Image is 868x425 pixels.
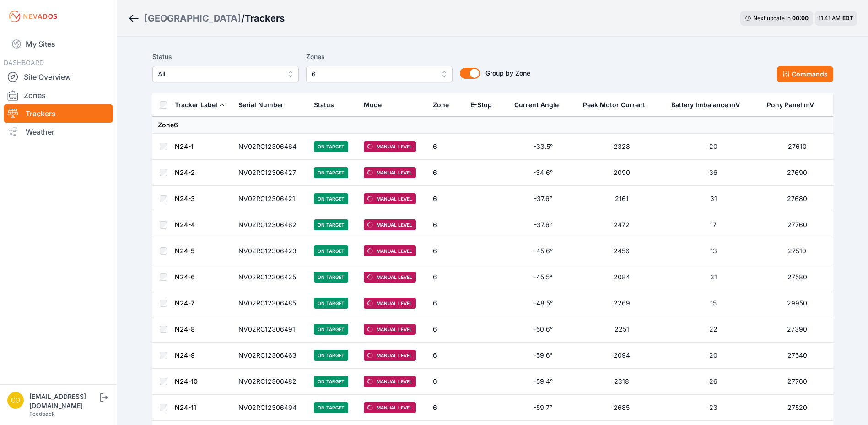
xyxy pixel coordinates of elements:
[666,264,761,290] td: 31
[761,316,833,343] td: 27390
[509,264,577,290] td: -45.5°
[175,221,195,229] a: N24-4
[175,351,195,359] a: N24-9
[427,264,465,290] td: 6
[666,212,761,238] td: 17
[514,100,559,109] div: Current Angle
[671,94,747,116] button: Battery Imbalance mV
[666,186,761,212] td: 31
[666,316,761,343] td: 22
[427,290,465,316] td: 6
[509,395,577,421] td: -59.7°
[666,395,761,421] td: 23
[314,219,348,230] span: On Target
[577,160,666,186] td: 2090
[509,369,577,395] td: -59.4°
[233,369,309,395] td: NV02RC12306482
[152,66,299,82] button: All
[175,403,196,411] a: N24-11
[233,134,309,160] td: NV02RC12306464
[314,193,348,204] span: On Target
[509,186,577,212] td: -37.6°
[761,160,833,186] td: 27690
[233,316,309,343] td: NV02RC12306491
[427,316,465,343] td: 6
[666,134,761,160] td: 20
[427,395,465,421] td: 6
[509,290,577,316] td: -48.5°
[767,100,814,109] div: Pony Panel mV
[4,104,113,123] a: Trackers
[7,9,59,24] img: Nevados
[175,377,198,385] a: N24-10
[364,219,416,230] span: Manual Level
[175,247,194,255] a: N24-5
[29,410,55,417] a: Feedback
[233,238,309,264] td: NV02RC12306423
[364,245,416,256] span: Manual Level
[509,316,577,343] td: -50.6°
[364,402,416,413] span: Manual Level
[577,212,666,238] td: 2472
[842,15,853,22] span: EDT
[485,69,530,77] span: Group by Zone
[238,100,284,109] div: Serial Number
[4,68,113,86] a: Site Overview
[312,69,434,80] span: 6
[29,392,98,410] div: [EMAIL_ADDRESS][DOMAIN_NAME]
[767,94,821,116] button: Pony Panel mV
[314,245,348,256] span: On Target
[4,33,113,55] a: My Sites
[577,186,666,212] td: 2161
[509,212,577,238] td: -37.6°
[427,238,465,264] td: 6
[314,272,348,283] span: On Target
[427,343,465,369] td: 6
[364,100,382,109] div: Mode
[427,134,465,160] td: 6
[666,290,761,316] td: 15
[314,100,334,109] div: Status
[314,167,348,178] span: On Target
[314,376,348,387] span: On Target
[241,12,245,25] span: /
[175,100,217,109] div: Tracker Label
[364,376,416,387] span: Manual Level
[314,94,341,116] button: Status
[158,69,280,80] span: All
[470,94,499,116] button: E-Stop
[233,264,309,290] td: NV02RC12306425
[364,324,416,335] span: Manual Level
[666,369,761,395] td: 26
[314,141,348,152] span: On Target
[233,186,309,212] td: NV02RC12306421
[792,15,809,22] div: 00 : 00
[175,94,225,116] button: Tracker Label
[233,343,309,369] td: NV02RC12306463
[427,212,465,238] td: 6
[583,100,645,109] div: Peak Motor Current
[761,212,833,238] td: 27760
[427,369,465,395] td: 6
[314,298,348,309] span: On Target
[175,325,195,333] a: N24-8
[364,272,416,283] span: Manual Level
[233,212,309,238] td: NV02RC12306462
[175,195,195,202] a: N24-3
[364,167,416,178] span: Manual Level
[238,94,291,116] button: Serial Number
[761,238,833,264] td: 27510
[128,6,285,30] nav: Breadcrumb
[761,134,833,160] td: 27610
[577,369,666,395] td: 2318
[144,12,241,25] a: [GEOGRAPHIC_DATA]
[233,160,309,186] td: NV02RC12306427
[427,160,465,186] td: 6
[577,290,666,316] td: 2269
[509,160,577,186] td: -34.6°
[819,15,841,22] span: 11:41 AM
[470,100,492,109] div: E-Stop
[364,350,416,361] span: Manual Level
[666,238,761,264] td: 13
